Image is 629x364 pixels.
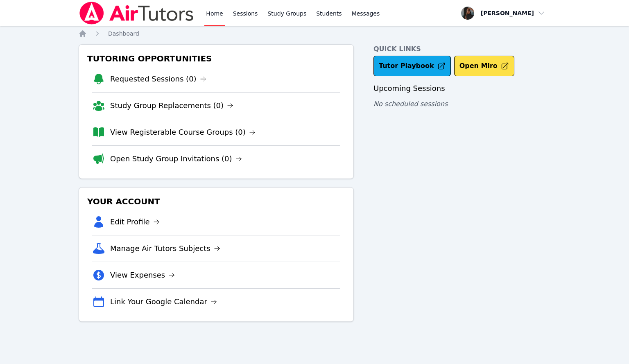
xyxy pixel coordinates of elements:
[110,243,220,254] a: Manage Air Tutors Subjects
[110,153,242,165] a: Open Study Group Invitations (0)
[79,29,550,38] nav: Breadcrumb
[110,73,206,85] a: Requested Sessions (0)
[86,194,347,209] h3: Your Account
[373,100,448,108] span: No scheduled sessions
[79,2,195,25] img: Air Tutors
[110,269,175,281] a: View Expenses
[86,51,347,66] h3: Tutoring Opportunities
[454,56,514,76] button: Open Miro
[110,296,217,307] a: Link Your Google Calendar
[110,127,256,138] a: View Registerable Course Groups (0)
[108,30,139,37] span: Dashboard
[373,56,451,76] a: Tutor Playbook
[373,44,550,54] h4: Quick Links
[373,83,550,94] h3: Upcoming Sessions
[108,29,139,38] a: Dashboard
[352,9,380,18] span: Messages
[110,216,160,228] a: Edit Profile
[110,100,233,111] a: Study Group Replacements (0)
